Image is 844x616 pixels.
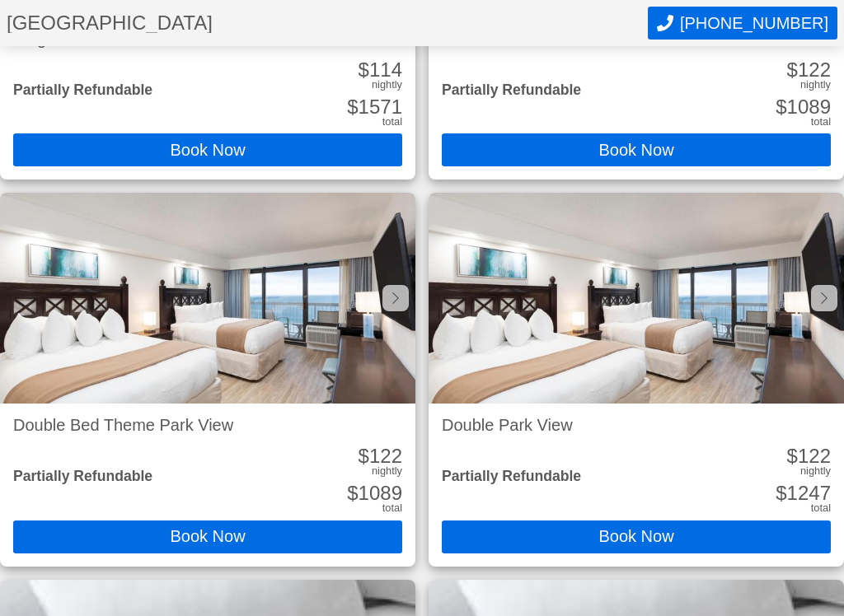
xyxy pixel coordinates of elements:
div: 1247 [776,483,831,503]
div: total [811,503,831,514]
div: 122 [359,446,402,466]
div: Partially Refundable [13,83,152,98]
span: $ [347,96,358,118]
div: nightly [800,80,831,91]
span: $ [787,58,798,81]
h2: Double Park View [442,417,831,433]
div: Partially Refundable [442,469,581,484]
button: Book Now [442,520,831,553]
div: 1571 [347,97,402,117]
div: 122 [787,446,831,466]
button: Book Now [442,133,831,166]
span: $ [776,96,786,118]
h1: [GEOGRAPHIC_DATA] [7,13,648,33]
h2: Guest Room Double Bed Theme Park View [442,30,831,47]
h2: Double Bed Theme Park View [13,417,402,433]
div: Partially Refundable [13,469,152,484]
span: $ [787,445,798,467]
div: total [811,117,831,128]
div: 1089 [776,97,831,117]
button: Book Now [13,520,402,553]
div: Partially Refundable [442,83,581,98]
div: 1089 [347,483,402,503]
div: 114 [359,60,402,80]
span: $ [776,482,786,504]
span: [PHONE_NUMBER] [680,14,828,33]
div: total [382,503,402,514]
span: $ [347,482,358,504]
div: nightly [800,466,831,477]
div: nightly [372,466,402,477]
img: Double Park View [429,193,844,404]
button: Book Now [13,133,402,166]
span: $ [359,58,369,81]
div: nightly [372,80,402,91]
div: 122 [787,60,831,80]
div: total [382,117,402,128]
h2: King Coastal View Guestroom [13,30,402,47]
span: $ [359,445,369,467]
button: Call [648,7,837,40]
